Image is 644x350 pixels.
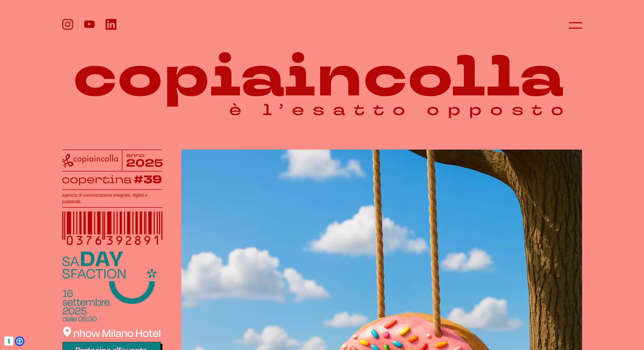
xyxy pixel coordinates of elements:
[126,156,163,170] tspan: 2025
[134,172,162,187] tspan: #39
[62,173,132,186] tspan: copertina
[4,336,14,346] button: Le tue preferenze relative al consenso per le tecnologie di tracciamento
[126,151,144,159] tspan: anno
[62,192,162,205] h1: agenzia di comunicazione integrata, digital e pubblicità
[16,338,23,345] a: Apri il menu di accessibilità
